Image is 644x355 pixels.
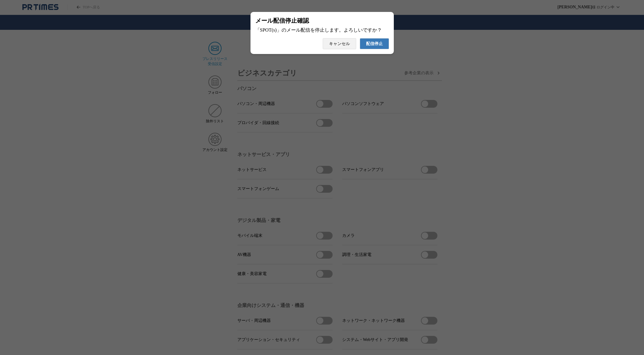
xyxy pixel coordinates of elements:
button: キャンセル [323,38,356,49]
span: メール配信停止確認 [255,17,309,25]
span: キャンセル [329,41,350,47]
span: 配信停止 [366,41,383,47]
div: 「SPOT(s)」のメール配信を停止します。よろしいですか？ [255,27,389,33]
button: 配信停止 [360,38,389,49]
